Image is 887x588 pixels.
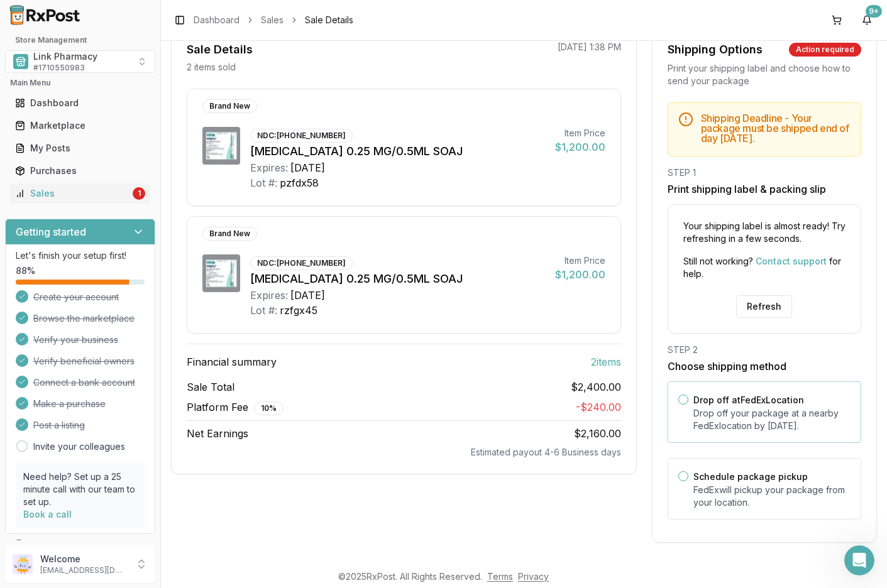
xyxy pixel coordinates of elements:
p: [DATE] 1:38 PM [558,41,621,53]
a: Dashboard [194,14,240,26]
button: My Posts [5,138,155,158]
span: Sale Details [305,14,353,26]
div: Item Price [555,254,605,267]
span: Post a listing [33,419,85,432]
span: 2 item s [591,354,621,369]
button: Support [5,534,155,557]
div: My Posts [15,142,145,155]
span: Platform Fee [187,400,284,415]
a: Dashboard [10,92,150,114]
p: 2 items sold [187,61,236,73]
div: NDC: [PHONE_NUMBER] [250,129,353,143]
div: $1,200.00 [555,139,605,155]
div: [MEDICAL_DATA] 0.25 MG/0.5ML SOAJ [250,143,545,160]
span: Net Earnings [187,426,248,441]
nav: breadcrumb [194,14,353,26]
button: Purchases [5,161,155,181]
span: Link Pharmacy [33,50,97,63]
a: Purchases [10,160,150,182]
img: User avatar [13,554,33,574]
div: STEP 2 [668,344,861,356]
div: Purchases [15,165,145,177]
div: 9+ [866,5,882,18]
img: Wegovy 0.25 MG/0.5ML SOAJ [202,254,240,292]
div: 1 [133,187,145,200]
p: Still not working? for help. [683,255,846,280]
p: Your shipping label is almost ready! Try refreshing in a few seconds. [683,220,846,245]
p: Let's finish your setup first! [16,249,145,262]
div: rzfgx45 [280,303,317,318]
div: Sales [15,187,130,200]
img: RxPost Logo [5,5,85,25]
div: Shipping Options [668,41,763,58]
div: Item Price [555,127,605,139]
div: Sale Details [187,41,253,58]
h3: Print shipping label & packing slip [668,182,861,197]
div: Marketplace [15,119,145,132]
div: [DATE] [290,288,325,303]
span: - $240.00 [576,401,621,413]
iframe: Intercom live chat [844,545,874,575]
a: My Posts [10,137,150,160]
div: $1,200.00 [555,267,605,282]
button: Dashboard [5,93,155,113]
button: 9+ [857,10,877,30]
h5: Shipping Deadline - Your package must be shipped end of day [DATE] . [701,113,851,143]
div: 10 % [254,401,284,415]
h2: Store Management [5,35,155,45]
label: Schedule package pickup [693,471,808,482]
button: Refresh [736,295,792,318]
button: Select a view [5,50,155,73]
p: FedEx will pickup your package from your location. [693,484,851,509]
a: Privacy [518,571,549,582]
a: Terms [487,571,513,582]
div: pzfdx58 [280,175,319,190]
span: Sale Total [187,379,234,395]
span: Financial summary [187,354,277,369]
h3: Getting started [16,224,86,239]
span: Create your account [33,291,119,303]
div: Expires: [250,288,288,303]
div: Lot #: [250,303,277,318]
span: 88 % [16,264,35,277]
span: Verify beneficial owners [33,355,135,367]
button: Marketplace [5,116,155,136]
div: Brand New [202,227,257,241]
div: Dashboard [15,97,145,109]
span: Connect a bank account [33,376,135,389]
p: Drop off your package at a nearby FedEx location by [DATE] . [693,407,851,432]
span: $2,160.00 [574,427,621,440]
div: [DATE] [290,160,325,175]
a: Invite your colleagues [33,440,125,453]
p: Need help? Set up a 25 minute call with our team to set up. [23,471,137,508]
div: STEP 1 [668,166,861,179]
div: Estimated payout 4-6 Business days [187,446,621,459]
a: Sales1 [10,182,150,205]
div: NDC: [PHONE_NUMBER] [250,256,353,270]
span: # 1710550983 [33,63,85,73]
a: Book a call [23,509,72,520]
div: Expires: [250,160,288,175]
div: Action required [789,43,861,57]
span: Verify your business [33,334,118,346]
div: Brand New [202,99,257,113]
div: Lot #: [250,175,277,190]
div: Print your shipping label and choose how to send your package [668,62,861,87]
span: Make a purchase [33,398,106,410]
h3: Choose shipping method [668,359,861,374]
p: [EMAIL_ADDRESS][DOMAIN_NAME] [40,565,128,575]
label: Drop off at FedEx Location [693,395,804,405]
div: [MEDICAL_DATA] 0.25 MG/0.5ML SOAJ [250,270,545,288]
p: Welcome [40,553,128,565]
span: Browse the marketplace [33,312,135,325]
a: Sales [261,14,284,26]
button: Sales1 [5,183,155,204]
a: Marketplace [10,114,150,137]
span: $2,400.00 [571,379,621,395]
img: Wegovy 0.25 MG/0.5ML SOAJ [202,127,240,165]
h2: Main Menu [10,78,150,88]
